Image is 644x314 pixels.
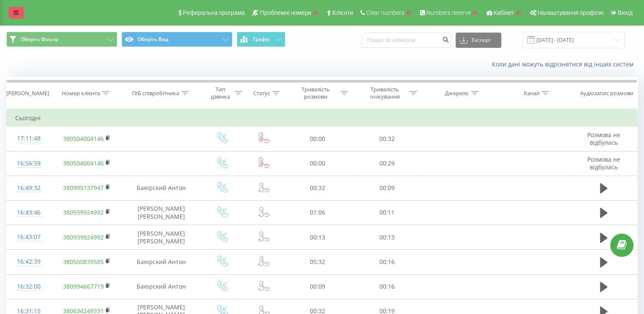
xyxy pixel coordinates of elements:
[283,127,352,151] td: 00:00
[15,130,42,147] div: 17:11:48
[15,155,42,172] div: 16:56:59
[7,110,638,127] td: Сьогодні
[122,32,232,47] button: Оберіть Вид
[208,86,233,100] div: Тип дзвінка
[63,184,104,192] a: 380995137947
[283,274,352,299] td: 00:09
[6,90,49,97] div: [PERSON_NAME]
[132,90,179,97] div: ПІБ співробітника
[445,90,469,97] div: Джерело
[352,151,421,176] td: 00:29
[123,250,200,274] td: Баюрский Антон
[183,9,245,16] span: Реферальна програма
[283,250,352,274] td: 05:32
[283,176,352,200] td: 00:32
[63,282,104,290] a: 380994667719
[352,200,421,225] td: 00:11
[63,233,104,241] a: 380939924992
[253,36,270,42] span: Графік
[15,229,42,245] div: 16:43:07
[352,250,421,274] td: 00:16
[123,225,200,250] td: [PERSON_NAME] [PERSON_NAME]
[587,155,620,171] span: Розмова не відбулась
[332,9,353,16] span: Клієнти
[362,86,407,100] div: Тривалість очікування
[426,9,471,16] span: Numbers reserve
[352,225,421,250] td: 00:13
[260,9,311,16] span: Проблемні номери
[15,278,42,295] div: 16:32:00
[63,258,104,266] a: 380500839585
[63,159,104,167] a: 380504004146
[283,151,352,176] td: 00:00
[237,32,285,47] button: Графік
[283,225,352,250] td: 00:13
[20,36,58,43] span: Оберіть Фільтр
[15,180,42,196] div: 16:49:32
[123,274,200,299] td: Баюрский Антон
[123,176,200,200] td: Баюрский Антон
[6,32,117,47] button: Оберіть Фільтр
[63,135,104,143] a: 380504004146
[123,200,200,225] td: [PERSON_NAME] [PERSON_NAME]
[15,253,42,270] div: 16:42:39
[456,33,501,48] button: Експорт
[524,90,539,97] div: Канал
[352,274,421,299] td: 00:16
[587,131,620,146] span: Розмова не відбулась
[492,60,638,68] a: Коли дані можуть відрізнятися вiд інших систем
[580,90,633,97] div: Аудіозапис розмови
[352,127,421,151] td: 00:32
[362,33,451,48] input: Пошук за номером
[62,90,100,97] div: Номер клієнта
[293,86,338,100] div: Тривалість розмови
[283,200,352,225] td: 01:06
[537,9,603,16] span: Налаштування профілю
[63,208,104,216] a: 380939924992
[494,9,514,16] span: Кабінет
[366,9,404,16] span: Clear numbers
[618,9,633,16] span: Вихід
[352,176,421,200] td: 00:09
[253,90,270,97] div: Статус
[15,204,42,221] div: 16:43:46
